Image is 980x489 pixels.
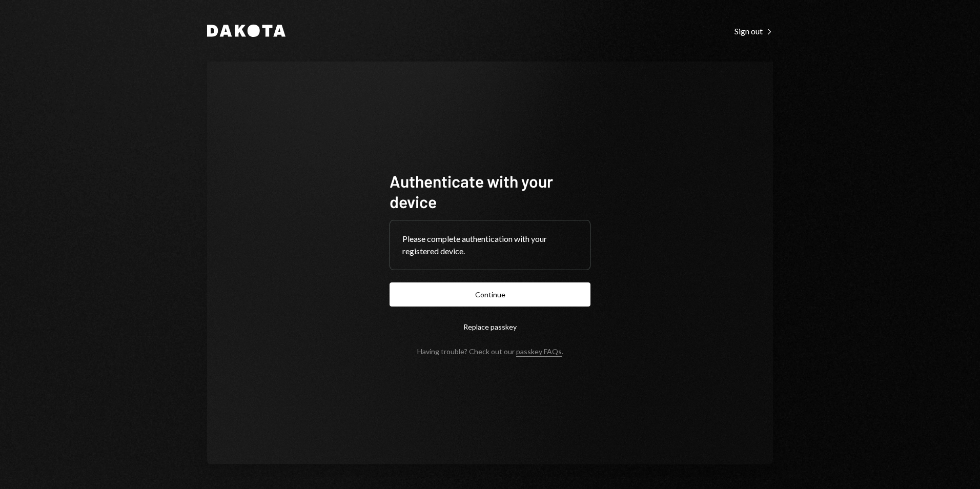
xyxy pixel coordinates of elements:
[390,282,590,307] button: Continue
[402,233,578,257] div: Please complete authentication with your registered device.
[390,171,590,212] h1: Authenticate with your device
[516,347,562,357] a: passkey FAQs
[417,347,563,356] div: Having trouble? Check out our .
[734,25,773,36] a: Sign out
[390,315,590,339] button: Replace passkey
[734,26,773,36] div: Sign out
